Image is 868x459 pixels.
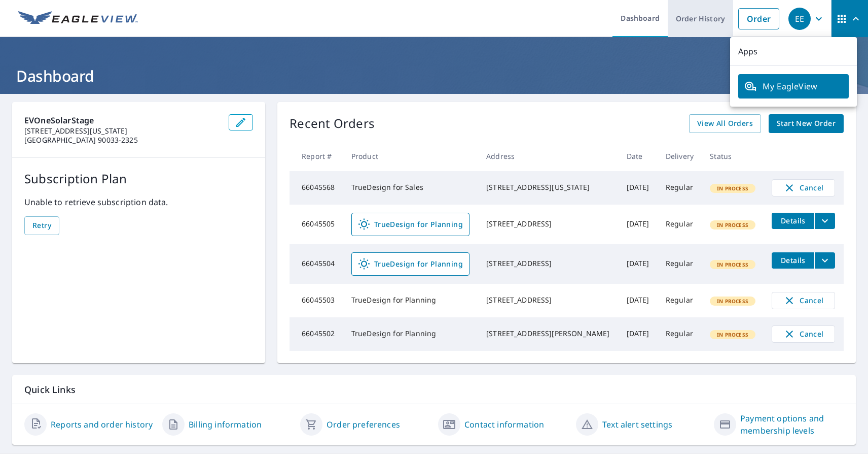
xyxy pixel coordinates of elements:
td: Regular [658,244,702,284]
a: My EagleView [738,74,849,99]
td: [DATE] [619,171,658,205]
td: [DATE] [619,244,658,284]
span: Retry [32,219,51,232]
span: View All Orders [697,117,753,130]
td: TrueDesign for Planning [343,284,478,317]
th: Status [702,141,764,171]
a: Start New Order [769,114,844,133]
span: TrueDesign for Planning [358,258,463,270]
td: TrueDesign for Planning [343,317,478,351]
td: Regular [658,171,702,205]
td: Regular [658,317,702,351]
span: TrueDesign for Planning [358,218,463,231]
span: In Process [711,298,754,305]
a: View All Orders [689,114,761,133]
button: Cancel [772,179,835,196]
p: Recent Orders [290,114,375,133]
span: Cancel [782,328,824,340]
td: 66045504 [290,244,343,284]
a: Payment options and membership levels [740,412,844,437]
a: Order [738,8,779,29]
button: filesDropdownBtn-66045505 [814,213,835,229]
div: [STREET_ADDRESS] [486,258,610,269]
h1: Dashboard [12,65,856,86]
td: 66045503 [290,284,343,317]
p: Quick Links [24,383,844,396]
td: 66045505 [290,205,343,244]
button: filesDropdownBtn-66045504 [814,252,835,269]
p: [STREET_ADDRESS][US_STATE] [24,126,221,136]
span: Details [778,255,808,265]
div: [STREET_ADDRESS][US_STATE] [486,182,610,192]
a: Billing information [189,418,262,431]
td: [DATE] [619,205,658,244]
span: My EagleView [744,80,843,92]
th: Delivery [658,141,702,171]
td: TrueDesign for Sales [343,171,478,205]
a: Contact information [464,418,544,431]
button: Cancel [772,325,835,343]
td: [DATE] [619,317,658,351]
span: Details [778,216,808,225]
span: Cancel [782,182,824,194]
button: Cancel [772,292,835,309]
th: Date [619,141,658,171]
button: detailsBtn-66045505 [772,213,814,229]
a: Text alert settings [602,418,672,431]
span: Start New Order [777,117,836,130]
td: [DATE] [619,284,658,317]
td: Regular [658,284,702,317]
td: 66045568 [290,171,343,205]
a: TrueDesign for Planning [351,213,469,236]
button: Retry [24,216,59,235]
button: detailsBtn-66045504 [772,252,814,269]
div: [STREET_ADDRESS] [486,219,610,229]
div: EE [788,8,811,30]
span: In Process [711,331,754,338]
th: Product [343,141,478,171]
td: Regular [658,205,702,244]
p: EVOneSolarStage [24,114,221,126]
a: TrueDesign for Planning [351,252,469,276]
div: [STREET_ADDRESS][PERSON_NAME] [486,329,610,339]
span: In Process [711,221,754,228]
th: Report # [290,141,343,171]
p: Apps [730,37,857,66]
img: EV Logo [18,11,138,26]
a: Order preferences [327,418,400,431]
span: In Process [711,185,754,192]
a: Reports and order history [51,418,153,431]
p: Unable to retrieve subscription data. [24,196,253,208]
p: Subscription Plan [24,170,253,188]
div: [STREET_ADDRESS] [486,295,610,305]
p: [GEOGRAPHIC_DATA] 90033-2325 [24,136,221,145]
th: Address [478,141,618,171]
span: Cancel [782,294,824,307]
span: In Process [711,261,754,268]
td: 66045502 [290,317,343,351]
